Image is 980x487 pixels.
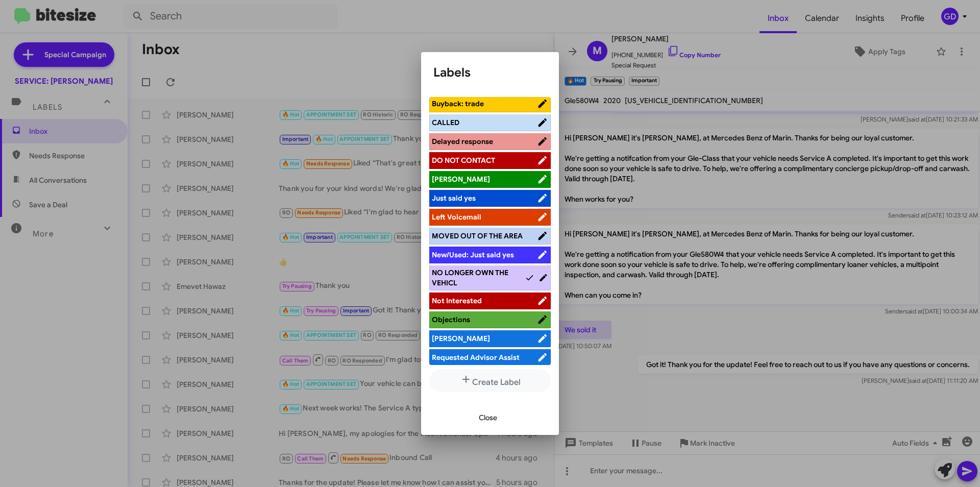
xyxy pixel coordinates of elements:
span: DO NOT CONTACT [432,156,495,165]
span: New/Used: Just said yes [432,250,514,259]
span: Left Voicemail [432,212,481,222]
button: Create Label [429,369,551,392]
span: [PERSON_NAME] [432,175,490,184]
span: Just said yes [432,193,476,203]
span: Objections [432,315,470,324]
h1: Labels [433,64,547,81]
span: Not Interested [432,296,482,305]
span: Delayed response [432,137,493,146]
span: Buyback: trade [432,99,484,108]
span: NO LONGER OWN THE VEHICL [432,268,508,287]
span: [PERSON_NAME] [432,334,490,343]
span: Requested Advisor Assist [432,353,520,362]
button: Close [471,408,505,427]
span: CALLED [432,118,459,127]
span: MOVED OUT OF THE AREA [432,231,523,240]
span: Close [479,408,497,427]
